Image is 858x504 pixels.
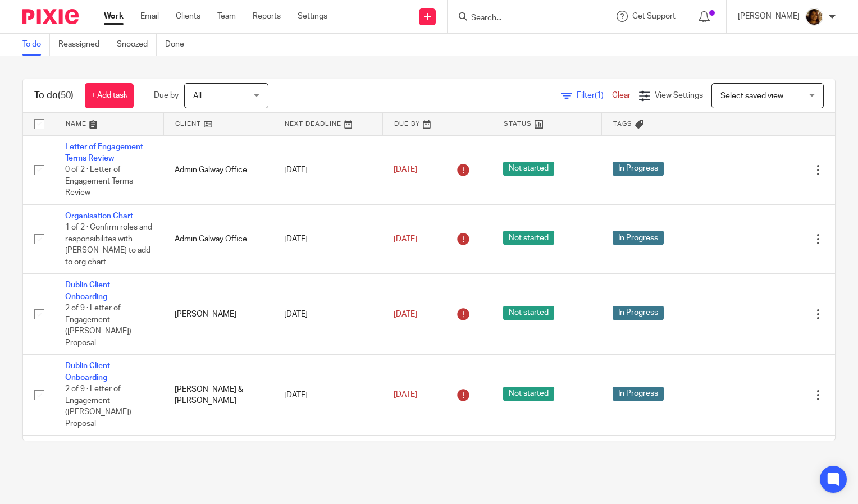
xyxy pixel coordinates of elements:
span: In Progress [613,387,664,401]
td: [DATE] [273,204,382,274]
a: Letter of Engagement Terms Review [65,143,143,162]
span: Not started [503,306,554,320]
td: [PERSON_NAME] & [PERSON_NAME] [163,355,273,436]
a: Snoozed [117,34,157,56]
a: Settings [298,11,327,22]
a: Team [217,11,236,22]
span: Tags [613,121,632,127]
a: Reassigned [58,34,108,56]
td: [DATE] [273,274,382,355]
a: + Add task [85,83,134,108]
span: Get Support [632,12,676,20]
td: [PERSON_NAME] [163,274,273,355]
span: In Progress [613,306,664,320]
a: Clients [176,11,200,22]
span: 1 of 2 · Confirm roles and responsibilites with [PERSON_NAME] to add to org chart [65,223,152,266]
span: [DATE] [394,166,417,173]
span: (50) [58,91,74,100]
td: [DATE] [273,135,382,204]
a: Reports [253,11,281,22]
a: Dublin Client Onboarding [65,281,110,300]
p: [PERSON_NAME] [738,11,800,22]
a: Work [104,11,124,22]
span: [DATE] [394,391,417,399]
td: [DATE] [273,355,382,436]
span: 2 of 9 · Letter of Engagement ([PERSON_NAME]) Proposal [65,385,131,428]
a: To do [22,34,50,56]
span: View Settings [655,91,703,99]
p: Due by [154,90,179,101]
span: Not started [503,387,554,401]
span: Filter [577,91,612,99]
span: [DATE] [394,310,417,318]
td: Admin Galway Office [163,135,273,204]
a: Done [165,34,193,56]
img: Pixie [22,9,79,24]
span: (1) [595,91,604,99]
span: Select saved view [720,92,783,100]
span: All [193,92,202,100]
a: Clear [612,91,631,99]
a: Email [140,11,159,22]
a: Organisation Chart [65,212,133,220]
a: Dublin Client Onboarding [65,362,110,381]
input: Search [470,13,571,24]
span: [DATE] [394,235,417,243]
h1: To do [34,90,74,102]
span: In Progress [613,231,664,245]
img: Arvinder.jpeg [805,8,823,26]
span: Not started [503,231,554,245]
td: Admin Galway Office [163,204,273,274]
span: 0 of 2 · Letter of Engagement Terms Review [65,166,133,196]
span: In Progress [613,162,664,176]
span: Not started [503,162,554,176]
span: 2 of 9 · Letter of Engagement ([PERSON_NAME]) Proposal [65,304,131,347]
